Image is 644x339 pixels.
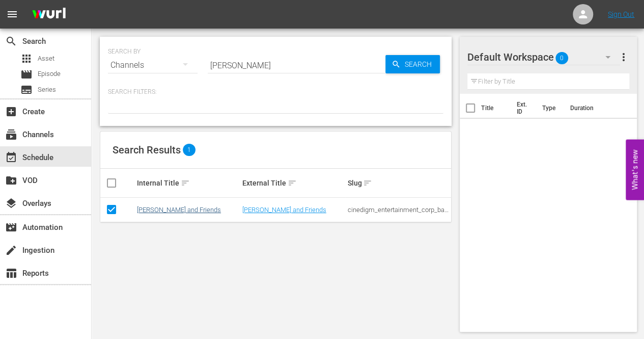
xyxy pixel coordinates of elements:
span: Ingestion [5,244,17,256]
span: Create [5,106,17,118]
th: Ext. ID [511,94,536,122]
span: menu [6,8,18,20]
div: Internal Title [137,177,239,189]
div: cinedigm_entertainment_corp_barneyandfriends_1 [347,206,450,214]
span: Series [20,84,33,96]
span: Search Results [113,144,181,156]
th: Title [481,94,511,122]
a: [PERSON_NAME] and Friends [137,206,221,214]
span: sort [363,178,372,188]
button: Open Feedback Widget [626,139,644,200]
th: Duration [564,94,625,122]
div: Default Workspace [467,43,620,71]
button: Search [385,55,440,73]
span: Episode [20,68,33,81]
p: Search Filters: [108,88,443,96]
span: Schedule [5,151,17,164]
span: Search [401,55,440,73]
a: Sign Out [608,10,634,18]
span: sort [288,178,297,188]
span: 1 [183,144,195,156]
th: Type [536,94,564,122]
span: Episode [38,69,61,79]
button: more_vert [617,45,629,69]
div: Channels [108,51,198,80]
span: Series [38,85,56,95]
span: Channels [5,128,17,141]
span: sort [181,178,190,188]
div: External Title [242,177,345,189]
span: Search [5,35,17,47]
span: Reports [5,267,17,279]
span: Automation [5,221,17,233]
a: [PERSON_NAME] and Friends [242,206,326,214]
span: 0 [555,47,568,69]
span: Asset [38,54,54,64]
div: Slug [347,177,450,189]
span: Overlays [5,197,17,210]
img: ans4CAIJ8jUAAAAAAAAAAAAAAAAAAAAAAAAgQb4GAAAAAAAAAAAAAAAAAAAAAAAAJMjXAAAAAAAAAAAAAAAAAAAAAAAAgAT5G... [24,3,73,27]
span: VOD [5,174,17,187]
span: Asset [20,53,33,65]
span: more_vert [617,51,629,63]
